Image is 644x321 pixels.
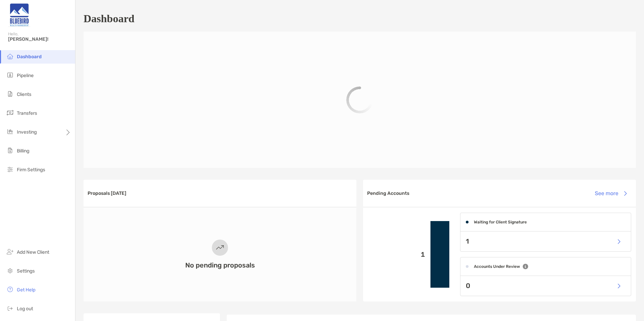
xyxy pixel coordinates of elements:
[466,237,469,246] p: 1
[6,128,14,136] img: investing icon
[17,249,49,255] span: Add New Client
[6,146,14,154] img: billing icon
[17,54,42,60] span: Dashboard
[6,266,14,275] img: settings icon
[368,250,425,259] p: 1
[6,285,14,293] img: get-help icon
[6,248,14,256] img: add_new_client icon
[84,12,134,25] h1: Dashboard
[6,304,14,312] img: logout icon
[17,167,45,173] span: Firm Settings
[17,73,34,78] span: Pipeline
[185,261,255,269] h3: No pending proposals
[88,190,126,196] h3: Proposals [DATE]
[6,52,14,60] img: dashboard icon
[6,71,14,79] img: pipeline icon
[474,220,527,224] h4: Waiting for Client Signature
[17,129,37,135] span: Investing
[6,90,14,98] img: clients icon
[6,165,14,173] img: firm-settings icon
[466,282,470,290] p: 0
[474,264,520,269] h4: Accounts Under Review
[589,186,632,201] button: See more
[17,268,35,274] span: Settings
[8,3,30,27] img: Zoe Logo
[17,287,35,293] span: Get Help
[17,92,31,97] span: Clients
[6,109,14,117] img: transfers icon
[8,36,71,42] span: [PERSON_NAME]!
[17,148,29,154] span: Billing
[17,306,33,312] span: Log out
[367,190,409,196] h3: Pending Accounts
[17,110,37,116] span: Transfers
